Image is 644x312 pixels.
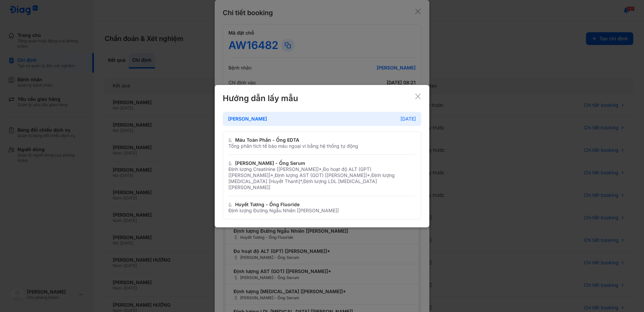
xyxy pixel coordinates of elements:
div: [DATE] [400,116,416,122]
div: Định lượng Creatinine [[PERSON_NAME]]*,Đo hoạt độ ALT (GPT) [[PERSON_NAME]]*,Định lượng AST (GOT)... [228,166,416,190]
div: Hướng dẫn lấy mẫu [223,93,298,104]
div: Huyết Tương - Ống Fluoride [235,202,300,208]
div: [PERSON_NAME] [228,116,267,122]
div: Tổng phân tích tế bào máu ngoại vi bằng hệ thống tự động [228,143,416,149]
div: Định lượng Đường Ngẫu Nhiên [[PERSON_NAME]] [228,208,416,214]
div: Máu Toàn Phần - Ống EDTA [235,137,299,143]
div: [PERSON_NAME] - Ống Serum [235,160,305,166]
